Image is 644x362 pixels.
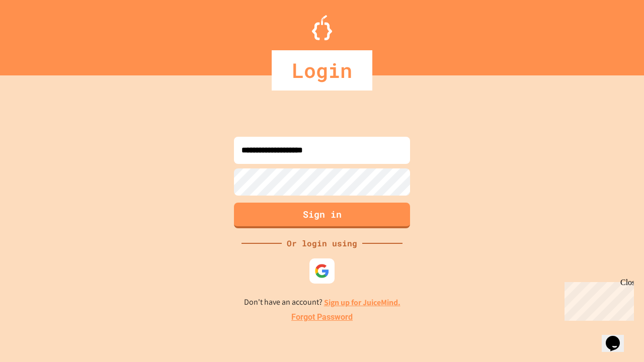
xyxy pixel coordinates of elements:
div: Or login using [282,237,362,249]
a: Forgot Password [291,311,353,323]
iframe: chat widget [560,278,634,321]
iframe: chat widget [602,322,634,352]
div: Chat with us now!Close [4,4,69,64]
img: Logo.svg [312,15,332,40]
img: google-icon.svg [314,263,330,279]
div: Login [272,50,372,90]
button: Sign in [234,203,410,228]
a: Sign up for JuiceMind. [324,297,400,308]
p: Don't have an account? [244,296,400,309]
